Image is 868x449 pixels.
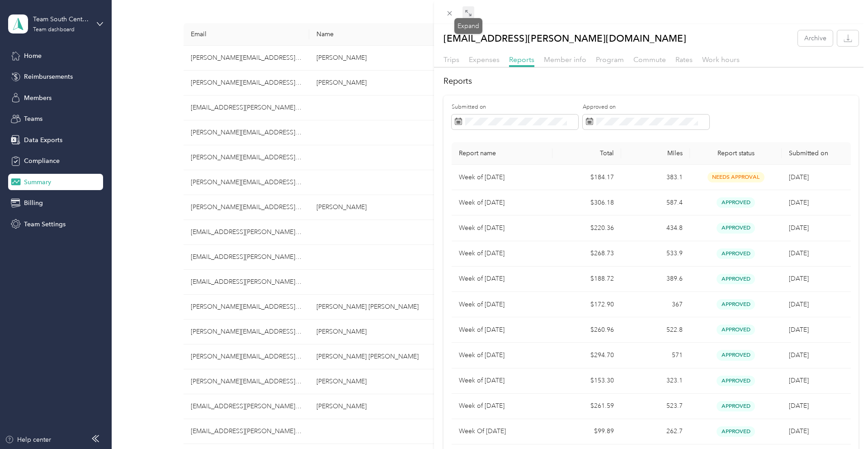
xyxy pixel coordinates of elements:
p: Week of [DATE] [459,401,545,411]
p: Week of [DATE] [459,223,545,233]
span: [DATE] [789,275,809,282]
span: approved [717,401,755,411]
iframe: Everlance-gr Chat Button Frame [817,398,868,449]
td: $153.30 [552,368,621,394]
th: Submitted on [782,142,850,165]
th: Report name [452,142,552,165]
span: [DATE] [789,351,809,359]
p: Week of [DATE] [459,376,545,386]
span: approved [717,248,755,259]
p: Week of [DATE] [459,248,545,258]
td: 383.1 [621,165,690,190]
span: approved [717,299,755,310]
label: Submitted on [452,103,578,111]
td: 523.7 [621,394,690,419]
span: [DATE] [789,224,809,232]
td: $220.36 [552,215,621,241]
span: approved [717,223,755,233]
p: Week of [DATE] [459,300,545,310]
p: Week of [DATE] [459,350,545,360]
span: [DATE] [789,199,809,206]
span: [DATE] [789,326,809,334]
td: 262.7 [621,419,690,444]
td: $260.96 [552,317,621,343]
span: [DATE] [789,249,809,257]
span: approved [717,325,755,335]
span: approved [717,197,755,208]
div: Miles [628,149,683,157]
span: approved [717,426,755,437]
td: 522.8 [621,317,690,343]
td: $188.72 [552,267,621,292]
td: $268.73 [552,241,621,267]
p: Week Of [DATE] [459,426,545,436]
td: 389.6 [621,267,690,292]
button: Archive [798,30,833,46]
td: $184.17 [552,165,621,190]
td: 367 [621,292,690,317]
span: Report status [697,149,774,157]
span: approved [717,274,755,284]
span: approved [717,350,755,360]
td: 533.9 [621,241,690,267]
td: 323.1 [621,368,690,394]
span: [DATE] [789,377,809,384]
td: $261.59 [552,394,621,419]
td: 587.4 [621,190,690,215]
span: approved [717,376,755,386]
span: Member info [544,55,586,64]
td: $172.90 [552,292,621,317]
span: Reports [509,55,534,64]
span: needs approval [708,172,764,182]
td: $294.70 [552,343,621,368]
p: Week of [DATE] [459,325,545,335]
td: 571 [621,343,690,368]
td: $99.89 [552,419,621,444]
span: Commute [633,55,666,64]
span: Rates [675,55,693,64]
span: Work hours [702,55,740,64]
span: [DATE] [789,301,809,308]
label: Approved on [583,103,709,111]
td: 434.8 [621,215,690,241]
p: Week of [DATE] [459,172,545,182]
p: Week of [DATE] [459,198,545,208]
div: Expand [454,18,482,34]
span: Expenses [469,55,500,64]
span: [DATE] [789,402,809,410]
p: [EMAIL_ADDRESS][PERSON_NAME][DOMAIN_NAME] [443,30,686,46]
span: Trips [443,55,459,64]
div: Total [560,149,614,157]
span: [DATE] [789,427,809,435]
h2: Reports [443,75,859,87]
td: $306.18 [552,190,621,215]
span: [DATE] [789,173,809,181]
p: Week of [DATE] [459,274,545,284]
span: Program [596,55,624,64]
